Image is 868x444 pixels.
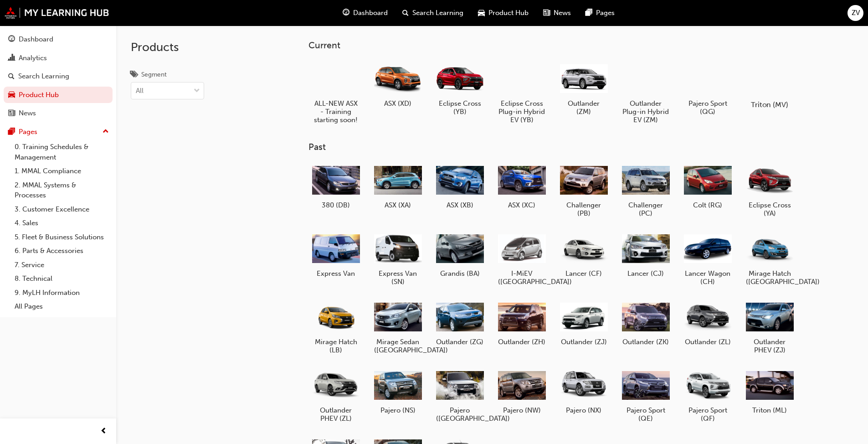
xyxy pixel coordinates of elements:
[312,406,360,423] h5: Outlander PHEV (ZL)
[308,297,363,358] a: Mirage Hatch (LB)
[308,365,363,426] a: Outlander PHEV (ZL)
[622,201,670,217] h5: Challenger (PC)
[494,228,549,289] a: I-MiEV ([GEOGRAPHIC_DATA])
[4,124,113,140] button: Pages
[684,99,732,116] h5: Pajero Sport (QG)
[19,34,53,45] div: Dashboard
[680,58,735,119] a: Pajero Sport (QG)
[742,365,797,418] a: Triton (ML)
[471,4,536,22] a: car-iconProduct Hub
[4,105,113,122] a: News
[4,50,113,67] a: Analytics
[312,269,360,278] h5: Express Van
[374,269,422,286] h5: Express Van (SN)
[308,160,363,213] a: 380 (DB)
[618,160,673,221] a: Challenger (PC)
[436,201,484,209] h5: ASX (XB)
[852,8,860,18] span: ZV
[536,4,578,22] a: news-iconNews
[554,8,571,18] span: News
[556,58,611,119] a: Outlander (ZM)
[618,297,673,350] a: Outlander (ZK)
[618,58,673,127] a: Outlander Plug-in Hybrid EV (ZM)
[8,36,15,44] span: guage-icon
[4,29,113,124] button: DashboardAnalyticsSearch LearningProduct HubNews
[432,228,487,281] a: Grandis (BA)
[498,269,546,286] h5: I-MiEV ([GEOGRAPHIC_DATA])
[494,58,549,127] a: Eclipse Cross Plug-in Hybrid EV (YB)
[680,160,735,213] a: Colt (RG)
[622,99,670,124] h5: Outlander Plug-in Hybrid EV (ZM)
[432,365,487,426] a: Pajero ([GEOGRAPHIC_DATA])
[11,258,113,272] a: 7. Service
[622,406,670,423] h5: Pajero Sport (QE)
[684,269,732,286] h5: Lancer Wagon (CH)
[556,160,611,221] a: Challenger (PB)
[19,108,36,119] div: News
[436,338,484,346] h5: Outlander (ZG)
[11,216,113,230] a: 4. Sales
[498,406,546,414] h5: Pajero (NW)
[11,299,113,314] a: All Pages
[4,68,113,85] a: Search Learning
[746,338,794,354] h5: Outlander PHEV (ZJ)
[5,7,109,19] img: mmal
[746,269,794,286] h5: Mirage Hatch ([GEOGRAPHIC_DATA])
[370,365,425,418] a: Pajero (NS)
[432,58,487,119] a: Eclipse Cross (YB)
[312,99,360,124] h5: ALL-NEW ASX - Training starting soon!
[543,7,550,19] span: news-icon
[744,100,795,109] h5: Triton (MV)
[680,228,735,289] a: Lancer Wagon (CH)
[370,228,425,289] a: Express Van (SN)
[432,297,487,350] a: Outlander (ZG)
[11,286,113,300] a: 9. MyLH Information
[312,338,360,354] h5: Mirage Hatch (LB)
[684,406,732,423] h5: Pajero Sport (QF)
[11,244,113,258] a: 6. Parts & Accessories
[432,160,487,213] a: ASX (XB)
[8,109,15,118] span: news-icon
[742,228,797,289] a: Mirage Hatch ([GEOGRAPHIC_DATA])
[18,71,69,82] div: Search Learning
[742,58,797,111] a: Triton (MV)
[19,127,37,137] div: Pages
[11,272,113,286] a: 8. Technical
[556,228,611,281] a: Lancer (CF)
[353,8,388,18] span: Dashboard
[578,4,622,22] a: pages-iconPages
[436,99,484,116] h5: Eclipse Cross (YB)
[11,202,113,217] a: 3. Customer Excellence
[11,178,113,202] a: 2. MMAL Systems & Processes
[556,297,611,350] a: Outlander (ZJ)
[11,230,113,244] a: 5. Fleet & Business Solutions
[412,8,463,18] span: Search Learning
[556,365,611,418] a: Pajero (NX)
[312,201,360,209] h5: 380 (DB)
[498,338,546,346] h5: Outlander (ZH)
[684,201,732,209] h5: Colt (RG)
[8,72,15,81] span: search-icon
[308,142,826,152] h3: Past
[847,5,863,21] button: ZV
[335,4,395,22] a: guage-iconDashboard
[560,99,608,116] h5: Outlander (ZM)
[131,71,138,79] span: tags-icon
[586,7,592,19] span: pages-icon
[436,269,484,278] h5: Grandis (BA)
[560,406,608,414] h5: Pajero (NX)
[370,160,425,213] a: ASX (XA)
[560,338,608,346] h5: Outlander (ZJ)
[370,58,425,111] a: ASX (XD)
[742,297,797,358] a: Outlander PHEV (ZJ)
[136,86,144,96] div: All
[11,164,113,178] a: 1. MMAL Compliance
[11,140,113,164] a: 0. Training Schedules & Management
[374,338,422,354] h5: Mirage Sedan ([GEOGRAPHIC_DATA])
[498,201,546,209] h5: ASX (XC)
[103,126,109,138] span: up-icon
[308,228,363,281] a: Express Van
[680,297,735,350] a: Outlander (ZL)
